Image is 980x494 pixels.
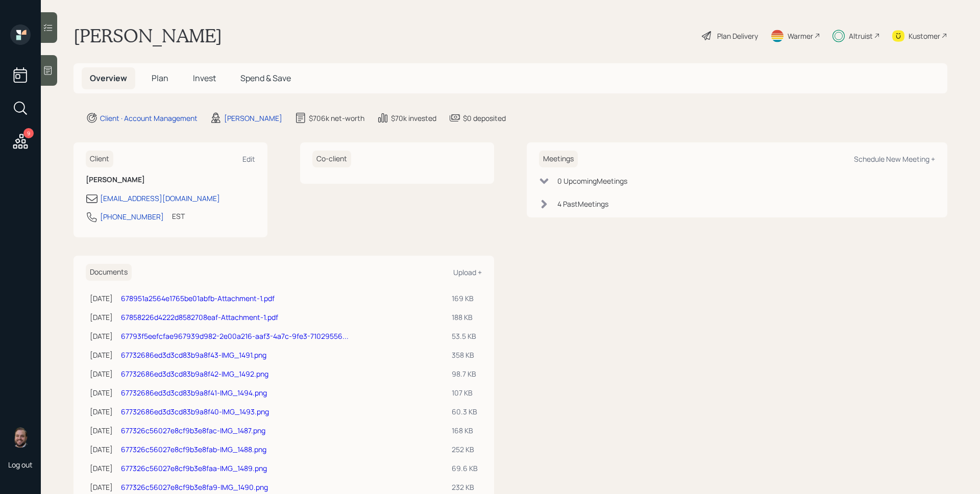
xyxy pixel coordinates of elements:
[90,482,113,492] div: [DATE]
[90,463,113,474] div: [DATE]
[452,331,478,341] div: 53.5 KB
[717,31,758,41] div: Plan Delivery
[90,387,113,398] div: [DATE]
[224,113,282,123] div: [PERSON_NAME]
[452,463,478,474] div: 69.6 KB
[452,368,478,379] div: 98.7 KB
[172,211,185,221] div: EST
[909,31,940,41] div: Kustomer
[849,31,873,41] div: Altruist
[242,154,255,164] div: Edit
[539,151,578,167] h6: Meetings
[452,425,478,436] div: 168 KB
[90,368,113,379] div: [DATE]
[23,128,34,138] div: 9
[121,293,275,303] a: 678951a2564e1765be01abfb-Attachment-1.pdf
[452,350,478,360] div: 358 KB
[452,387,478,398] div: 107 KB
[121,407,269,416] a: 67732686ed3d3cd83b9a8f40-IMG_1493.png
[193,72,216,84] span: Invest
[121,312,278,322] a: 67858226d4222d8582708eaf-Attachment-1.pdf
[152,72,168,84] span: Plan
[312,151,351,167] h6: Co-client
[90,444,113,455] div: [DATE]
[90,312,113,323] div: [DATE]
[121,388,267,398] a: 67732686ed3d3cd83b9a8f41-IMG_1494.png
[90,72,127,84] span: Overview
[90,293,113,304] div: [DATE]
[453,267,482,277] div: Upload +
[557,176,627,186] div: 0 Upcoming Meeting s
[10,427,31,448] img: james-distasi-headshot.png
[90,331,113,341] div: [DATE]
[100,211,164,222] div: [PHONE_NUMBER]
[121,444,266,454] a: 677326c56027e8cf9b3e8fab-IMG_1488.png
[86,264,132,281] h6: Documents
[452,482,478,492] div: 232 KB
[8,460,33,470] div: Log out
[788,31,813,41] div: Warmer
[121,426,265,435] a: 677326c56027e8cf9b3e8fac-IMG_1487.png
[121,350,266,360] a: 67732686ed3d3cd83b9a8f43-IMG_1491.png
[452,444,478,455] div: 252 KB
[309,113,364,123] div: $706k net-worth
[86,151,113,167] h6: Client
[452,293,478,304] div: 169 KB
[240,72,291,84] span: Spend & Save
[452,312,478,323] div: 188 KB
[463,113,506,123] div: $0 deposited
[452,406,478,417] div: 60.3 KB
[121,463,267,473] a: 677326c56027e8cf9b3e8faa-IMG_1489.png
[100,113,198,123] div: Client · Account Management
[90,425,113,436] div: [DATE]
[86,176,255,184] h6: [PERSON_NAME]
[90,406,113,417] div: [DATE]
[121,369,268,379] a: 67732686ed3d3cd83b9a8f42-IMG_1492.png
[391,113,436,123] div: $70k invested
[557,199,608,209] div: 4 Past Meeting s
[854,154,935,164] div: Schedule New Meeting +
[100,193,220,204] div: [EMAIL_ADDRESS][DOMAIN_NAME]
[90,350,113,360] div: [DATE]
[121,482,268,492] a: 677326c56027e8cf9b3e8fa9-IMG_1490.png
[121,331,349,341] a: 67793f5eefcfae967939d982-2e00a216-aaf3-4a7c-9fe3-71029556...
[73,24,222,47] h1: [PERSON_NAME]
